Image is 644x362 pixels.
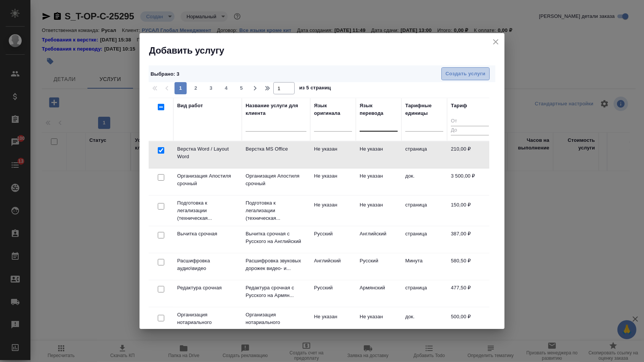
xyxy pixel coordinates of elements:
button: 3 [205,82,217,94]
td: 477,50 ₽ [447,280,493,307]
span: из 5 страниц [299,83,331,94]
p: Редактура срочная [177,284,238,292]
div: Вид работ [177,102,203,110]
p: Вычитка срочная [177,230,238,238]
p: Организация нотариального удостоверен... [177,311,238,334]
button: 4 [220,82,232,94]
td: Русский [310,226,356,253]
button: close [490,36,501,48]
button: 5 [235,82,247,94]
td: док. [401,309,447,336]
p: Организация нотариального удостоверен... [246,311,306,334]
span: 5 [235,84,247,92]
span: 2 [190,84,202,92]
td: Не указан [310,141,356,168]
div: Язык перевода [360,102,398,117]
td: Не указан [356,309,401,336]
div: Язык оригинала [314,102,352,117]
td: док. [401,168,447,195]
p: Организация Апостиля срочный [246,172,306,187]
td: Не указан [310,197,356,224]
td: страница [401,141,447,168]
td: 210,00 ₽ [447,141,493,168]
input: До [451,126,489,135]
p: Редактура срочная с Русского на Армян... [246,284,306,299]
button: 2 [190,82,202,94]
td: Русский [356,253,401,280]
td: Минута [401,253,447,280]
div: Тарифные единицы [405,102,443,117]
td: страница [401,280,447,307]
p: Расшифровка аудио\видео [177,257,238,272]
span: Выбрано : 3 [151,71,179,77]
p: Подготовка к легализации (техническая... [246,199,306,222]
div: Название услуги для клиента [246,102,306,117]
td: Не указан [356,141,401,168]
p: Верстка MS Office [246,145,306,153]
td: 150,00 ₽ [447,197,493,224]
td: Армянский [356,280,401,307]
td: Английский [310,253,356,280]
td: Русский [310,280,356,307]
p: Подготовка к легализации (техническая... [177,199,238,222]
td: страница [401,226,447,253]
td: 387,00 ₽ [447,226,493,253]
p: Расшифровка звуковых дорожек видео- и... [246,257,306,272]
h2: Добавить услугу [149,44,504,57]
td: 500,00 ₽ [447,309,493,336]
td: 3 500,00 ₽ [447,168,493,195]
td: Английский [356,226,401,253]
input: От [451,117,489,126]
p: Верстка Word / Layout Word [177,145,238,160]
div: Тариф [451,102,467,110]
td: Не указан [356,197,401,224]
p: Вычитка срочная с Русского на Английский [246,230,306,245]
td: Не указан [356,168,401,195]
span: 4 [220,84,232,92]
p: Организация Апостиля срочный [177,172,238,187]
span: 3 [205,84,217,92]
td: страница [401,197,447,224]
td: Не указан [310,309,356,336]
span: Создать услуги [446,70,485,78]
td: Не указан [310,168,356,195]
td: 580,50 ₽ [447,253,493,280]
button: Создать услуги [441,67,490,81]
